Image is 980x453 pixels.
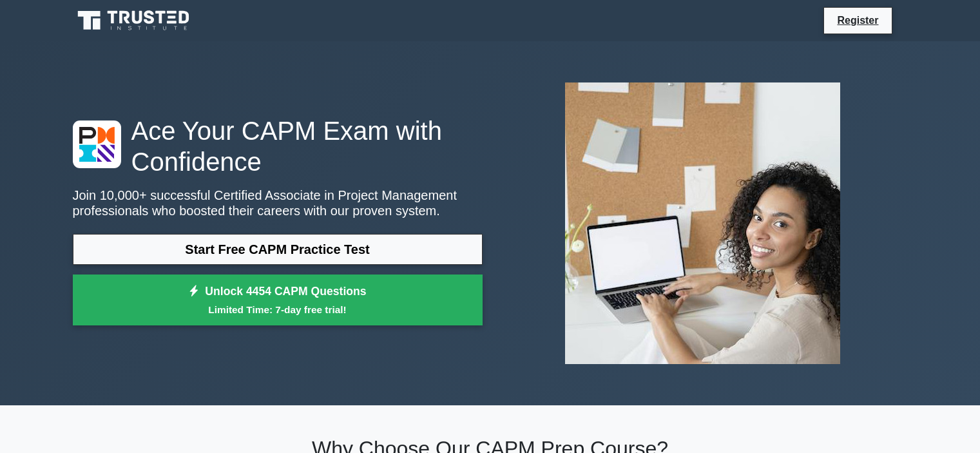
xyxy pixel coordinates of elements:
[89,302,466,317] small: Limited Time: 7-day free trial!
[829,12,886,28] a: Register
[73,115,483,177] h1: Ace Your CAPM Exam with Confidence
[73,275,483,326] a: Unlock 4454 CAPM QuestionsLimited Time: 7-day free trial!
[73,188,483,218] p: Join 10,000+ successful Certified Associate in Project Management professionals who boosted their...
[73,234,483,265] a: Start Free CAPM Practice Test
